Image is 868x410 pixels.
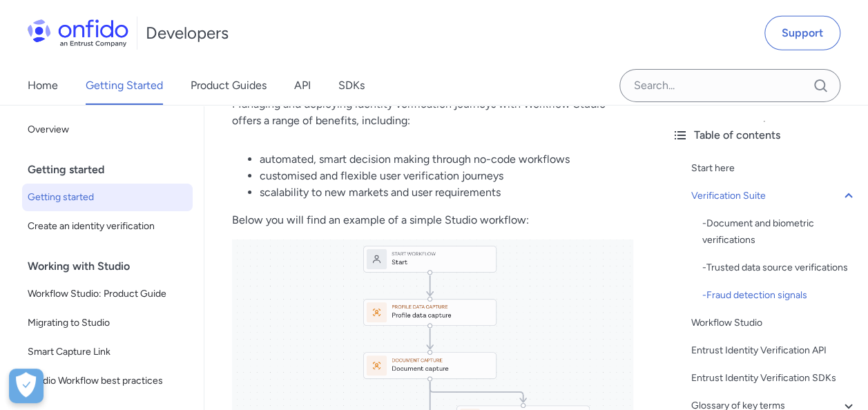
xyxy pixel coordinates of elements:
a: -Fraud detection signals [702,287,857,304]
div: Cookie Preferences [9,369,44,403]
a: Overview [22,116,193,144]
span: Getting started [28,189,187,206]
a: Verification Suite [691,188,857,204]
p: Managing and deploying identity verification journeys with Workflow Studio offers a range of bene... [232,96,633,129]
span: Migrating to Studio [28,315,187,331]
a: Home [28,66,58,105]
div: - Document and biometric verifications [702,215,857,248]
a: SDKs [338,66,365,105]
a: Support [764,16,840,50]
li: scalability to new markets and user requirements [260,184,633,201]
div: - Fraud detection signals [702,287,857,304]
a: Entrust Identity Verification API [691,342,857,359]
img: Onfido Logo [28,19,128,47]
a: Smart Capture Link [22,338,193,366]
a: Start here [691,160,857,177]
span: Workflow Studio: Product Guide [28,286,187,302]
div: Getting started [28,156,198,184]
a: Product Guides [191,66,267,105]
input: Onfido search input field [619,69,840,102]
span: Smart Capture Link [28,344,187,360]
a: -Document and biometric verifications [702,215,857,248]
a: Studio Workflow best practices [22,367,193,395]
h1: Developers [146,22,229,44]
span: Create an identity verification [28,218,187,235]
li: automated, smart decision making through no-code workflows [260,151,633,168]
button: Open Preferences [9,369,44,403]
p: Below you will find an example of a simple Studio workflow: [232,212,633,228]
div: Working with Studio [28,253,198,280]
div: - Trusted data source verifications [702,260,857,276]
span: Overview [28,121,187,138]
a: Create an identity verification [22,213,193,240]
li: customised and flexible user verification journeys [260,168,633,184]
a: Workflow Studio: Product Guide [22,280,193,308]
a: Entrust Identity Verification SDKs [691,370,857,387]
a: Getting Started [86,66,163,105]
a: Migrating to Studio [22,309,193,337]
a: Workflow Studio [691,315,857,331]
a: -Trusted data source verifications [702,260,857,276]
a: Getting started [22,184,193,211]
span: Studio Workflow best practices [28,373,187,389]
a: API [294,66,311,105]
div: Table of contents [672,127,857,144]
